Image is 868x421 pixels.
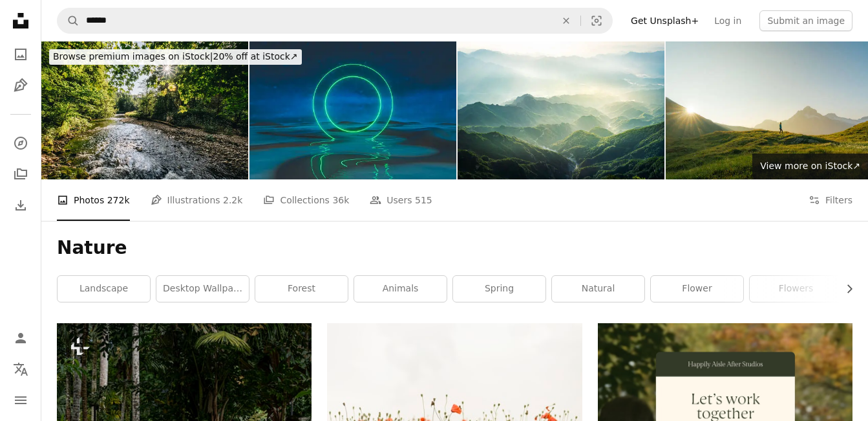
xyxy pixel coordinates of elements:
a: Photos [8,41,34,67]
button: scroll list to the right [838,276,852,302]
span: Browse premium images on iStock | [53,51,213,62]
a: Users 515 [370,179,432,221]
a: Get Unsplash+ [623,10,706,31]
img: Futuristic 3d landscape background with green circle neon. Sustainable technology concept [249,41,456,179]
a: Collections 36k [263,179,349,221]
a: orange flowers [327,402,582,413]
button: Search Unsplash [58,8,79,33]
a: Illustrations 2.2k [151,179,243,221]
a: Browse premium images on iStock|20% off at iStock↗ [41,41,310,73]
span: 2.2k [223,193,242,207]
a: desktop wallpaper [156,276,249,302]
a: animals [354,276,447,302]
button: Menu [8,387,34,413]
a: forest [255,276,348,302]
a: Log in / Sign up [8,325,34,351]
a: spring [453,276,545,302]
span: 36k [332,193,349,207]
button: Filters [809,179,852,221]
a: Log in [706,10,749,31]
button: Language [8,356,34,382]
a: Illustrations [8,73,34,98]
a: Collections [8,161,34,187]
div: 20% off at iStock ↗ [49,49,302,65]
a: Explore [8,130,34,156]
button: Clear [552,8,580,33]
a: flower [651,276,743,302]
a: natural [552,276,644,302]
img: River flows through lush valley [41,41,248,179]
form: Find visuals sitewide [57,8,613,34]
a: Download History [8,192,34,218]
h1: Nature [57,236,852,260]
button: Visual search [581,8,612,33]
a: Home — Unsplash [8,8,34,36]
img: Natural mountains landscapes [458,41,664,179]
a: flowers [750,276,842,302]
span: View more on iStock ↗ [760,161,860,171]
button: Submit an image [759,10,852,31]
a: landscape [58,276,150,302]
a: View more on iStock↗ [752,154,868,179]
span: 515 [415,193,432,207]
